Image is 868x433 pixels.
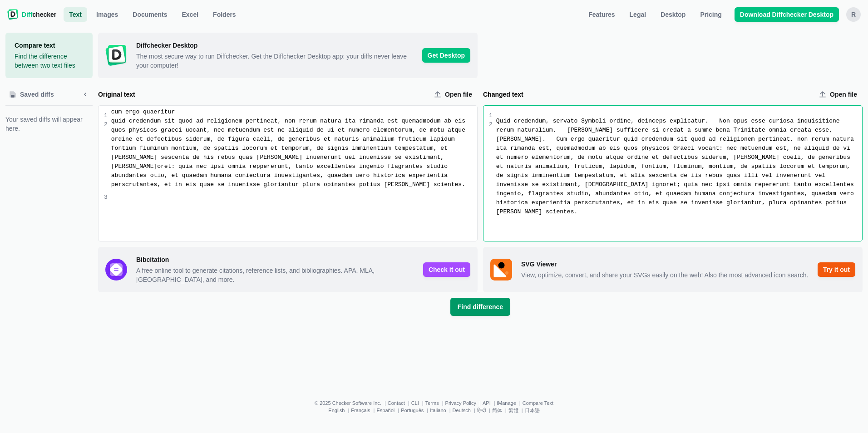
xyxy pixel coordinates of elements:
[328,408,345,413] a: English
[492,408,502,413] a: 简体
[18,90,56,99] span: Saved diffs
[127,7,173,22] a: Documents
[659,10,687,19] span: Desktop
[104,120,108,193] div: 2
[98,247,478,292] a: Bibcitation iconBibcitation A free online tool to generate citations, reference lists, and biblio...
[490,259,512,280] img: SVG Viewer icon
[695,7,727,22] a: Pricing
[587,10,616,19] span: Features
[111,108,477,117] div: cum ergo quaeritur
[624,7,652,22] a: Legal
[98,90,427,99] label: Original text
[477,408,486,413] a: हिन्दी
[521,271,810,280] span: View, optimize, convert, and share your SVGs easily on the web! Also the most advanced icon search.
[628,10,648,19] span: Legal
[15,52,84,70] p: Find the difference between two text files
[207,7,242,22] button: Folders
[111,117,477,189] div: quid credendum sit quod ad religionem pertineat, non rerum natura ita rimanda est quemadmodum ab ...
[508,408,518,413] a: 繁體
[411,400,419,406] a: CLI
[489,111,493,120] div: 1
[521,260,810,269] span: SVG Viewer
[497,400,516,406] a: iManage
[456,302,505,311] span: Find difference
[388,400,405,406] a: Contact
[483,90,812,99] label: Changed text
[583,7,620,22] a: Features
[67,10,84,19] span: Text
[655,7,691,22] a: Desktop
[315,400,388,406] li: © 2025 Checker Software Inc.
[525,408,540,413] a: 日本語
[376,408,395,413] a: Español
[445,400,476,406] a: Privacy Policy
[423,262,470,277] span: Check it out
[91,7,123,22] a: Images
[483,247,863,292] a: SVG Viewer iconSVG Viewer View, optimize, convert, and share your SVGs easily on the web! Also th...
[211,10,238,19] span: Folders
[425,400,439,406] a: Terms
[94,10,120,19] span: Images
[523,400,553,406] a: Compare Text
[22,10,56,19] span: checker
[131,10,169,19] span: Documents
[422,48,470,63] span: Get Desktop
[180,10,201,19] span: Excel
[7,7,56,22] a: Diffchecker
[98,33,478,78] a: Diffchecker Desktop iconDiffchecker Desktop The most secure way to run Diffchecker. Get the Diffc...
[104,193,108,202] div: 3
[105,44,127,66] img: Diffchecker Desktop icon
[483,400,491,406] a: API
[846,7,861,22] button: R
[177,7,204,22] a: Excel
[15,41,84,50] h1: Compare text
[108,106,477,241] div: Original text input
[5,115,93,133] span: Your saved diffs will appear here.
[698,10,723,19] span: Pricing
[136,266,416,284] span: A free online tool to generate citations, reference lists, and bibliographies. APA, MLA, [GEOGRAP...
[489,120,493,211] div: 2
[818,262,855,277] span: Try it out
[738,10,835,19] span: Download Diffchecker Desktop
[7,9,18,20] img: Diffchecker logo
[430,87,478,102] label: Original text upload
[401,408,424,413] a: Português
[735,7,839,22] a: Download Diffchecker Desktop
[136,52,415,70] span: The most secure way to run Diffchecker. Get the Diffchecker Desktop app: your diffs never leave y...
[453,408,471,413] a: Deutsch
[136,41,415,50] span: Diffchecker Desktop
[351,408,370,413] a: Français
[105,259,127,280] img: Bibcitation icon
[450,298,510,316] button: Find difference
[136,255,416,264] span: Bibcitation
[430,408,446,413] a: Italiano
[64,7,87,22] a: Text
[22,11,32,18] span: Diff
[78,87,93,102] button: Minimize sidebar
[443,90,474,99] span: Open file
[104,111,108,120] div: 1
